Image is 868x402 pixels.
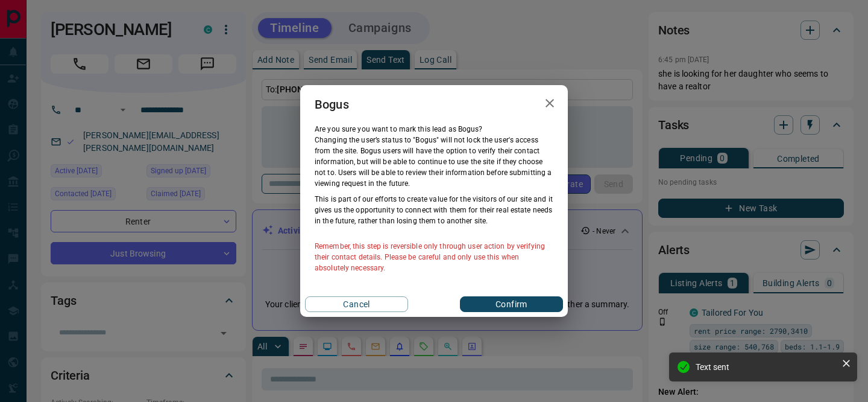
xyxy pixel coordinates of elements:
[305,296,408,312] button: Cancel
[460,296,563,312] button: Confirm
[300,85,363,124] h2: Bogus
[315,124,553,135] p: Are you sure you want to mark this lead as Bogus ?
[315,194,553,226] p: This is part of our efforts to create value for the visitors of our site and it gives us the oppo...
[315,135,553,189] p: Changing the user’s status to "Bogus" will not lock the user's access from the site. Bogus users ...
[696,362,837,372] div: Text sent
[315,241,553,273] p: Remember, this step is reversible only through user action by verifying their contact details. Pl...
